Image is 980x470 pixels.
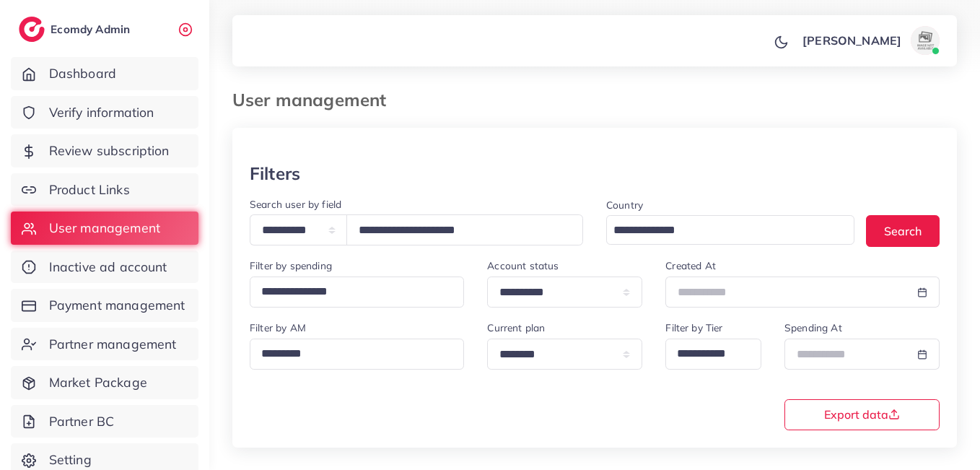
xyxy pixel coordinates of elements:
[49,258,167,277] span: Inactive ad account
[866,215,940,246] button: Search
[11,328,198,361] a: Partner management
[19,17,45,42] img: logo
[784,321,842,335] label: Spending At
[11,57,198,90] a: Dashboard
[11,134,198,167] a: Review subscription
[606,198,643,212] label: Country
[250,163,300,184] h3: Filters
[784,399,940,430] button: Export data
[487,321,545,335] label: Current plan
[49,335,177,354] span: Partner management
[256,279,445,304] input: Search for option
[802,32,901,49] p: [PERSON_NAME]
[11,173,198,206] a: Product Links
[250,321,306,335] label: Filter by AM
[11,289,198,322] a: Payment management
[49,296,185,315] span: Payment management
[606,215,854,245] div: Search for option
[250,339,464,370] div: Search for option
[824,409,900,420] span: Export data
[487,258,559,273] label: Account status
[232,90,398,110] h3: User management
[665,258,716,273] label: Created At
[11,212,198,245] a: User management
[49,451,92,469] span: Setting
[51,22,134,36] h2: Ecomdy Admin
[250,277,464,308] div: Search for option
[250,197,341,212] label: Search user by field
[250,258,332,273] label: Filter by spending
[11,251,198,284] a: Inactive ad account
[608,219,836,242] input: Search for option
[11,405,198,438] a: Partner BC
[665,339,761,370] div: Search for option
[49,219,160,238] span: User management
[11,366,198,399] a: Market Package
[49,142,170,160] span: Review subscription
[49,412,115,431] span: Partner BC
[665,321,722,335] label: Filter by Tier
[49,373,147,392] span: Market Package
[11,96,198,129] a: Verify information
[49,180,130,199] span: Product Links
[795,26,945,55] a: [PERSON_NAME]avatar
[672,341,743,366] input: Search for option
[49,103,154,122] span: Verify information
[19,17,134,42] a: logoEcomdy Admin
[911,26,940,55] img: avatar
[49,64,116,83] span: Dashboard
[256,341,445,366] input: Search for option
